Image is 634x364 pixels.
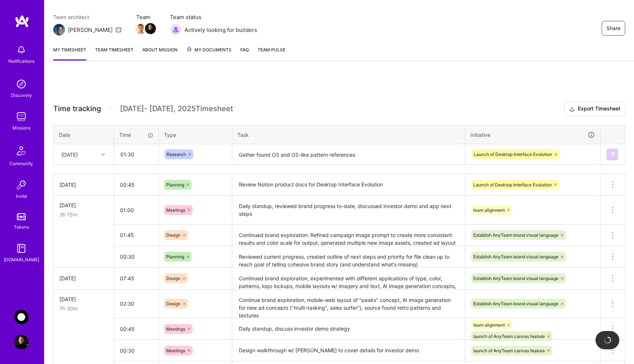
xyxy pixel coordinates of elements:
[119,131,153,139] div: Time
[59,295,108,303] div: [DATE]
[68,26,113,34] div: [PERSON_NAME]
[170,13,257,21] span: Team status
[258,46,285,61] a: Team Pulse
[114,319,158,339] input: HH:MM
[606,25,620,32] span: Share
[473,232,558,238] span: Establish AnyTeam brand visual language
[114,145,158,164] input: HH:MM
[15,15,29,28] img: logo
[135,23,146,34] img: Team Member Avatar
[53,24,65,36] img: Team Architect
[159,125,232,144] th: Type
[14,109,29,124] img: teamwork
[473,334,545,339] span: launch of AnyTeam canvas feature
[166,301,181,306] span: Design
[14,310,29,324] img: AnyTeam: Team for AI-Powered Sales Platform
[233,175,464,195] textarea: Review Notion product docs for Desktop Interface Evolution
[474,152,552,157] span: Launch of Desktop Interface Evolution
[473,207,505,213] span: team alignment
[606,149,619,160] div: null
[59,211,108,218] div: 3h 15m
[166,276,181,281] span: Design
[120,104,233,113] span: [DATE] - [DATE] , 2025 Timesheet
[59,305,108,312] div: 7h 30m
[59,201,108,209] div: [DATE]
[166,232,181,238] span: Design
[609,152,615,157] img: Submit
[12,142,30,160] img: Community
[14,223,29,231] div: Tokens
[8,57,34,65] div: Notifications
[258,47,285,52] span: Team Pulse
[17,213,26,220] img: tokens
[12,335,30,349] a: User Avatar
[186,46,232,54] span: My Documents
[473,301,558,306] span: Establish AnyTeam brand visual language
[473,182,552,188] span: Launch of Desktop Interface Evolution
[114,200,158,220] input: HH:MM
[185,26,257,34] span: Actively looking for builders
[53,13,121,21] span: Team architect
[54,125,114,144] th: Date
[116,27,121,33] i: icon Mail
[136,22,146,35] a: Team Member Avatar
[473,348,545,353] span: launch of AnyTeam canvas feature
[136,13,155,21] span: Team
[14,241,29,256] img: guide book
[166,326,185,332] span: Meetings
[233,247,464,267] textarea: Reviewed current progress, created outline of next steps and priority for file clean up to reach ...
[233,196,464,224] textarea: Daily standup, reviewed brand progress to-date, discussed investor demo and app next steps
[101,153,105,156] i: icon Chevron
[61,150,78,158] div: [DATE]
[233,145,464,164] textarea: Gather found OS and OS-like pattern references
[114,341,158,360] input: HH:MM
[146,22,155,35] a: Team Member Avatar
[473,254,558,259] span: Establish AnyTeam brand visual language
[240,46,249,61] a: FAQ
[232,125,465,144] th: Task
[166,348,185,353] span: Meetings
[11,91,32,99] div: Discovery
[569,105,575,113] i: icon Download
[602,21,625,36] button: Share
[564,102,625,116] button: Export Timesheet
[14,178,29,192] img: Invite
[233,290,464,318] textarea: Continue brand exploration, mobile-web layout of "peaks" concept, AI image generation for new ad ...
[10,160,33,167] div: Community
[145,23,156,34] img: Team Member Avatar
[470,131,595,139] div: Initiative
[166,207,185,213] span: Meetings
[53,46,86,61] a: My timesheet
[473,276,558,281] span: Establish AnyTeam brand visual language
[95,46,134,61] a: Team timesheet
[59,181,108,189] div: [DATE]
[114,175,158,194] input: HH:MM
[186,46,232,61] a: My Documents
[233,319,464,339] textarea: Daily standup, discuss investor demo strategy
[16,192,27,200] div: Invite
[473,322,505,328] span: team alignment
[233,225,464,245] textarea: Continued brand exploration: Refined campaign image prompt to create more consistent results and ...
[12,310,30,324] a: AnyTeam: Team for AI-Powered Sales Platform
[59,274,108,282] div: [DATE]
[12,124,30,132] div: Missions
[114,294,158,313] input: HH:MM
[170,24,182,36] img: Actively looking for builders
[14,43,29,57] img: bell
[114,247,158,266] input: HH:MM
[142,46,178,61] a: About Mission
[167,152,186,157] span: Research
[233,341,464,361] textarea: Design walkthrough w/ [PERSON_NAME] to cover details for investor demo
[4,256,39,263] div: [DOMAIN_NAME]
[233,269,464,289] textarea: Continued brand exploration, experimented with different applications of type, color, patterns, l...
[166,182,184,188] span: Planning
[53,104,101,113] span: Time tracking
[604,336,611,344] img: loading
[114,225,158,245] input: HH:MM
[14,77,29,91] img: discovery
[114,269,158,288] input: HH:MM
[14,335,29,349] img: User Avatar
[166,254,184,259] span: Planning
